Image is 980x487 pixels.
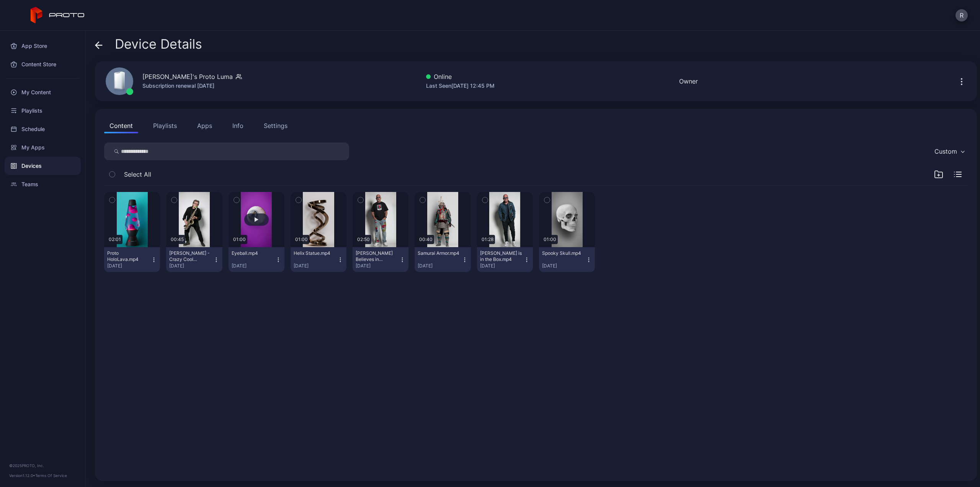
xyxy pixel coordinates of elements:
[5,102,81,120] a: Playlists
[955,9,968,21] button: R
[5,175,81,193] a: Teams
[480,263,524,269] div: [DATE]
[294,250,336,256] div: Helix Statue.mp4
[35,473,67,478] a: Terms Of Service
[229,247,284,272] button: Eyeball.mp4[DATE]
[5,120,81,138] a: Schedule
[5,37,81,55] a: App Store
[5,157,81,175] a: Devices
[415,247,470,272] button: Samurai Armor.mp4[DATE]
[142,72,233,81] div: [PERSON_NAME]'s Proto Luma
[124,170,151,179] span: Select All
[353,247,408,272] button: [PERSON_NAME] Believes in Proto.mp4[DATE]
[679,77,698,86] div: Owner
[418,263,461,269] div: [DATE]
[148,118,182,133] button: Playlists
[169,250,211,262] div: Scott Page - Crazy Cool Technology.mp4
[227,118,249,133] button: Info
[5,138,81,157] a: My Apps
[264,121,287,130] div: Settings
[5,55,81,74] a: Content Store
[294,263,337,269] div: [DATE]
[418,250,460,256] div: Samurai Armor.mp4
[934,148,957,155] div: Custom
[258,118,293,133] button: Settings
[931,143,968,160] button: Custom
[107,263,151,269] div: [DATE]
[232,121,243,130] div: Info
[9,473,35,478] span: Version 1.12.0 •
[426,81,495,90] div: Last Seen [DATE] 12:45 PM
[477,247,533,272] button: [PERSON_NAME] is in the Box.mp4[DATE]
[542,263,586,269] div: [DATE]
[104,118,138,133] button: Content
[9,462,76,469] div: © 2025 PROTO, Inc.
[5,83,81,102] a: My Content
[107,250,149,262] div: Proto HoloLava.mp4
[232,250,274,256] div: Eyeball.mp4
[291,247,346,272] button: Helix Statue.mp4[DATE]
[115,37,202,51] span: Device Details
[232,263,275,269] div: [DATE]
[166,247,222,272] button: [PERSON_NAME] - Crazy Cool Technology.mp4[DATE]
[539,247,595,272] button: Spooky Skull.mp4[DATE]
[426,72,495,81] div: Online
[356,263,399,269] div: [DATE]
[356,250,398,262] div: Howie Mandel Believes in Proto.mp4
[169,263,213,269] div: [DATE]
[104,247,160,272] button: Proto HoloLava.mp4[DATE]
[142,81,242,90] div: Subscription renewal [DATE]
[480,250,522,262] div: Howie Mandel is in the Box.mp4
[542,250,584,256] div: Spooky Skull.mp4
[192,118,217,133] button: Apps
